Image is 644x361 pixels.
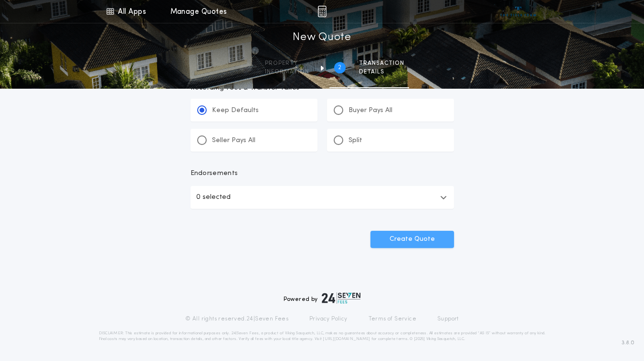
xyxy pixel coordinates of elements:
[99,330,546,342] p: DISCLAIMER: This estimate is provided for informational purposes only. 24|Seven Fees, a product o...
[212,106,259,115] p: Keep Defaults
[293,30,351,45] h1: New Quote
[265,68,309,76] span: information
[348,106,392,115] p: Buyer Pays All
[322,292,361,304] img: logo
[437,315,459,323] a: Support
[369,315,416,323] a: Terms of Service
[359,60,404,67] span: Transaction
[370,231,454,248] button: Create Quote
[190,169,454,178] p: Endorsements
[309,315,348,323] a: Privacy Policy
[196,192,231,203] p: 0 selected
[190,186,454,209] button: 0 selected
[212,136,255,145] p: Seller Pays All
[317,6,327,17] img: img
[622,339,634,347] span: 3.8.0
[338,64,341,72] h2: 2
[185,315,288,323] p: © All rights reserved. 24|Seven Fees
[500,7,536,16] img: vs-icon
[265,60,309,67] span: Property
[284,292,361,304] div: Powered by
[348,136,362,145] p: Split
[359,68,404,76] span: details
[323,337,370,341] a: [URL][DOMAIN_NAME]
